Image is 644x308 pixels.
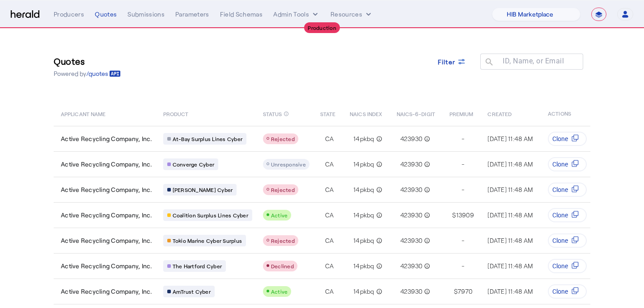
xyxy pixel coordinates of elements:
[462,160,464,169] span: -
[438,57,456,67] span: Filter
[220,10,263,19] div: Field Schemas
[61,134,153,143] span: Active Recycling Company, Inc.
[173,212,248,219] span: Coalition Surplus Lines Cyber
[487,109,512,118] span: CREATED
[400,262,423,271] span: 423930
[374,262,382,271] mat-icon: info_outline
[487,160,533,168] span: [DATE] 11:48 AM
[271,212,288,218] span: Active
[456,211,474,220] span: 13909
[503,57,564,65] mat-label: ID, Name, or Email
[127,10,165,19] div: Submissions
[552,185,568,194] span: Clone
[173,186,233,193] span: [PERSON_NAME] Cyber
[548,233,587,248] button: Clone
[173,262,222,270] span: The Hartford Cyber
[353,211,374,220] span: 14pkbq
[552,287,568,296] span: Clone
[173,161,215,168] span: Converge Cyber
[422,211,430,220] mat-icon: info_outline
[353,287,374,296] span: 14pkbq
[548,157,587,171] button: Clone
[353,185,374,194] span: 14pkbq
[552,211,568,220] span: Clone
[263,109,282,118] span: STATUS
[320,109,335,118] span: STATE
[548,259,587,273] button: Clone
[273,10,320,19] button: internal dropdown menu
[548,132,587,146] button: Clone
[325,262,334,271] span: CA
[271,187,295,193] span: Rejected
[61,160,153,169] span: Active Recycling Company, Inc.
[54,10,84,19] div: Producers
[374,236,382,245] mat-icon: info_outline
[353,160,374,169] span: 14pkbq
[61,287,153,296] span: Active Recycling Company, Inc.
[61,236,153,245] span: Active Recycling Company, Inc.
[541,101,591,126] th: ACTIONS
[487,237,533,244] span: [DATE] 11:48 AM
[54,55,121,67] h3: Quotes
[353,236,374,245] span: 14pkbq
[374,211,382,220] mat-icon: info_outline
[325,134,334,143] span: CA
[54,69,121,78] p: Powered by
[422,236,430,245] mat-icon: info_outline
[175,10,209,19] div: Parameters
[422,134,430,143] mat-icon: info_outline
[163,109,189,118] span: PRODUCT
[480,57,496,68] mat-icon: search
[548,183,587,197] button: Clone
[271,161,306,167] span: Unresponsive
[173,135,243,142] span: At-Bay Surplus Lines Cyber
[552,160,568,169] span: Clone
[487,262,533,270] span: [DATE] 11:48 AM
[400,211,423,220] span: 423930
[374,185,382,194] mat-icon: info_outline
[325,287,334,296] span: CA
[374,134,382,143] mat-icon: info_outline
[374,160,382,169] mat-icon: info_outline
[458,287,472,296] span: 7970
[95,10,117,19] div: Quotes
[548,208,587,222] button: Clone
[325,211,334,220] span: CA
[325,185,334,194] span: CA
[61,211,153,220] span: Active Recycling Company, Inc.
[353,134,374,143] span: 14pkbq
[552,134,568,143] span: Clone
[397,109,435,118] span: NAICS-6-DIGIT
[271,237,295,244] span: Rejected
[400,134,423,143] span: 423930
[271,263,294,269] span: Declined
[61,262,153,271] span: Active Recycling Company, Inc.
[400,185,423,194] span: 423930
[61,109,106,118] span: APPLICANT NAME
[350,109,382,118] span: NAICS INDEX
[431,54,474,70] button: Filter
[353,262,374,271] span: 14pkbq
[304,22,340,33] div: Production
[462,134,464,143] span: -
[173,237,242,244] span: Tokio Marine Cyber Surplus
[400,160,423,169] span: 423930
[487,186,533,193] span: [DATE] 11:48 AM
[330,10,373,19] button: Resources dropdown menu
[173,288,211,295] span: AmTrust Cyber
[449,109,474,118] span: PREMIUM
[454,287,458,296] span: $
[325,160,334,169] span: CA
[422,287,430,296] mat-icon: info_outline
[462,185,464,194] span: -
[284,109,289,119] mat-icon: info_outline
[271,136,295,142] span: Rejected
[487,135,533,142] span: [DATE] 11:48 AM
[487,211,533,219] span: [DATE] 11:48 AM
[400,287,423,296] span: 423930
[271,288,288,295] span: Active
[422,160,430,169] mat-icon: info_outline
[552,236,568,245] span: Clone
[325,236,334,245] span: CA
[374,287,382,296] mat-icon: info_outline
